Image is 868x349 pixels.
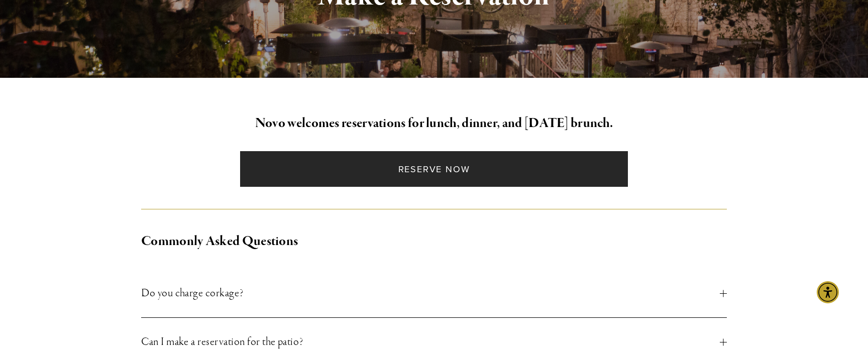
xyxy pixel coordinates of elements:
[141,113,727,134] h2: Novo welcomes reservations for lunch, dinner, and [DATE] brunch.
[240,151,627,187] a: Reserve Now
[817,281,839,303] div: Accessibility Menu
[141,284,720,302] span: Do you charge corkage?
[141,231,727,252] h2: Commonly Asked Questions
[141,269,727,317] button: Do you charge corkage?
